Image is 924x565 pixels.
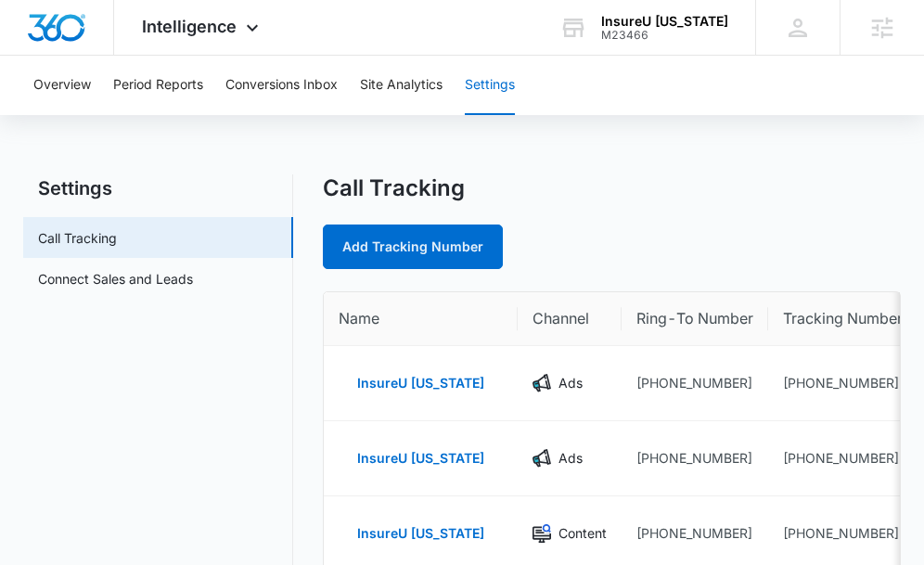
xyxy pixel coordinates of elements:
a: Connect Sales and Leads [38,269,193,289]
button: Settings [465,56,515,115]
button: Site Analytics [360,56,443,115]
a: Add Tracking Number [323,225,503,269]
h2: Settings [23,174,293,202]
h1: Call Tracking [323,174,465,202]
img: Ads [533,374,551,392]
button: InsureU [US_STATE] [339,436,503,481]
div: account name [601,14,728,29]
th: Ring-To Number [622,292,768,346]
td: [PHONE_NUMBER] [768,421,918,496]
button: Overview [33,56,91,115]
a: Call Tracking [38,228,117,248]
button: Conversions Inbox [225,56,338,115]
p: Content [558,523,607,544]
p: Ads [558,448,583,469]
td: [PHONE_NUMBER] [768,346,918,421]
img: Ads [533,449,551,468]
div: account id [601,29,728,42]
th: Tracking Number [768,292,918,346]
p: Ads [558,373,583,393]
img: Content [533,524,551,543]
span: Intelligence [142,17,237,36]
button: InsureU [US_STATE] [339,511,503,556]
td: [PHONE_NUMBER] [622,421,768,496]
button: Period Reports [113,56,203,115]
button: InsureU [US_STATE] [339,361,503,405]
td: [PHONE_NUMBER] [622,346,768,421]
th: Name [324,292,518,346]
th: Channel [518,292,622,346]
